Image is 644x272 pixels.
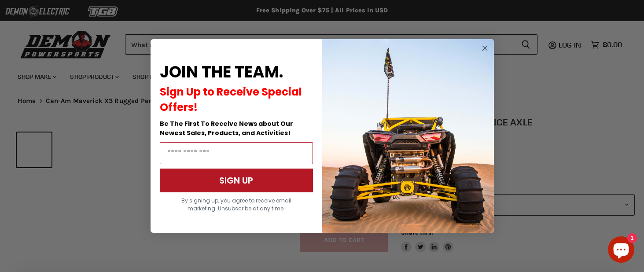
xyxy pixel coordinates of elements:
inbox-online-store-chat: Shopify online store chat [605,236,637,265]
span: JOIN THE TEAM. [160,61,283,83]
span: By signing up, you agree to receive email marketing. Unsubscribe at any time. [181,197,291,212]
span: Be The First To Receive News about Our Newest Sales, Products, and Activities! [160,119,293,137]
button: Close dialog [479,43,490,54]
button: SIGN UP [160,169,313,192]
img: a9095488-b6e7-41ba-879d-588abfab540b.jpeg [322,39,494,233]
span: Sign Up to Receive Special Offers! [160,85,302,114]
input: Email Address [160,142,313,164]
